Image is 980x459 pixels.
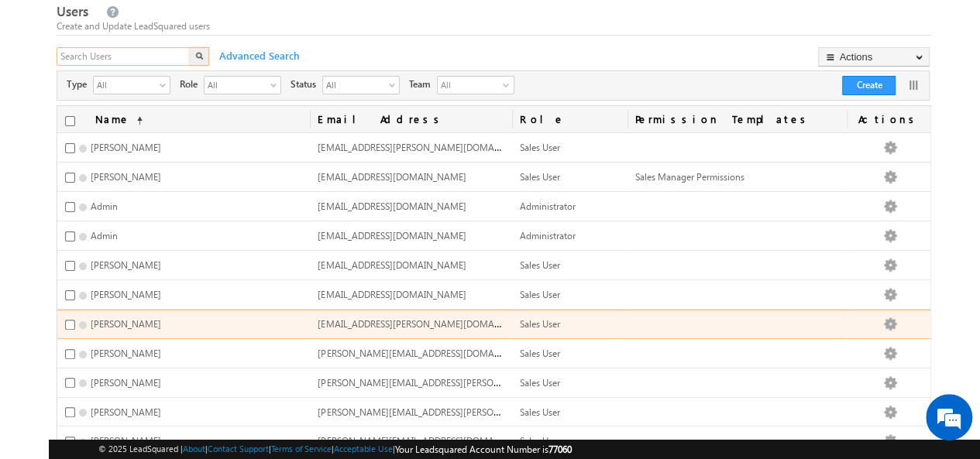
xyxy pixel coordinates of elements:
a: Terms of Service [271,444,332,454]
img: d_60004797649_company_0_60004797649 [26,81,65,101]
span: (sorted ascending) [130,115,143,127]
span: [PERSON_NAME] [91,406,161,418]
span: Actions [847,106,930,132]
span: [EMAIL_ADDRESS][DOMAIN_NAME] [318,171,466,183]
a: Contact Support [208,444,269,454]
span: Sales User [520,377,560,389]
span: [PERSON_NAME] [91,259,161,271]
div: Chat with us now [81,81,260,101]
span: All [323,77,387,92]
a: Name [88,106,150,132]
span: [EMAIL_ADDRESS][DOMAIN_NAME] [318,289,466,300]
span: Sales User [520,142,560,153]
span: Admin [91,200,118,212]
span: © 2025 LeadSquared | | | | | [98,442,572,457]
a: Acceptable Use [334,444,393,454]
span: Your Leadsquared Account Number is [395,444,572,455]
span: All [205,77,268,92]
span: Sales User [520,435,560,447]
span: [PERSON_NAME] [91,318,161,330]
span: 77060 [548,444,572,455]
span: Status [291,77,322,91]
span: [PERSON_NAME] [91,142,161,153]
span: [EMAIL_ADDRESS][PERSON_NAME][DOMAIN_NAME] [318,317,536,330]
em: Start Chat [211,354,281,375]
div: Minimize live chat window [254,8,291,45]
span: [EMAIL_ADDRESS][DOMAIN_NAME] [318,200,466,212]
textarea: Type your message and hit 'Enter' [20,143,283,342]
span: select [160,80,172,89]
span: [EMAIL_ADDRESS][DOMAIN_NAME] [318,230,466,241]
span: Admin [91,230,118,241]
span: Advanced Search [211,49,304,63]
span: Sales User [520,259,560,271]
a: About [183,444,205,454]
span: Permission Templates [628,106,847,132]
img: Search [195,52,203,60]
span: Sales User [520,171,560,183]
span: select [270,80,283,89]
span: [EMAIL_ADDRESS][PERSON_NAME][DOMAIN_NAME] [318,140,536,153]
span: Sales User [520,318,560,330]
span: Sales User [520,406,560,418]
span: select [389,80,401,89]
span: Sales Manager Permissions [635,171,744,183]
span: Type [67,77,93,91]
span: [PERSON_NAME][EMAIL_ADDRESS][DOMAIN_NAME] [318,346,536,359]
span: [PERSON_NAME] [91,289,161,300]
span: [PERSON_NAME][EMAIL_ADDRESS][PERSON_NAME][DOMAIN_NAME] [318,375,607,389]
span: [PERSON_NAME] [91,171,161,183]
span: [PERSON_NAME] [91,435,161,447]
span: Administrator [520,200,576,212]
span: [PERSON_NAME] [91,377,161,389]
span: [PERSON_NAME] [91,348,161,359]
span: Sales User [520,289,560,300]
span: Team [409,77,437,91]
span: Sales User [520,348,560,359]
button: Create [842,76,896,95]
span: Administrator [520,230,576,241]
a: Email Address [310,106,512,132]
span: Users [57,2,88,20]
span: All [94,77,157,92]
span: Role [180,77,204,91]
span: All [438,77,500,94]
button: Actions [818,47,930,67]
span: [EMAIL_ADDRESS][DOMAIN_NAME] [318,259,466,271]
span: [PERSON_NAME][EMAIL_ADDRESS][PERSON_NAME][DOMAIN_NAME] [318,405,607,418]
input: Search Users [57,47,191,66]
a: Role [512,106,628,132]
div: Create and Update LeadSquared users [57,19,931,33]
